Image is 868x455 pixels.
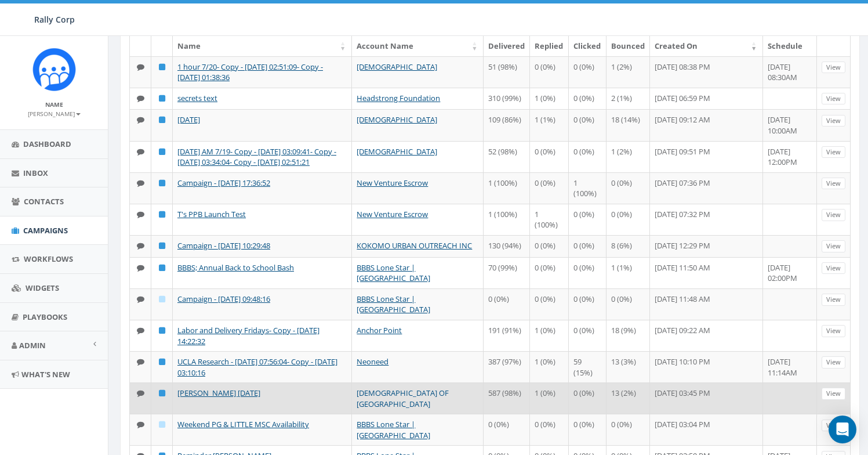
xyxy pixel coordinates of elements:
td: 0 (0%) [569,56,606,88]
td: 1 (2%) [606,141,650,172]
td: 13 (2%) [606,382,650,414]
td: [DATE] 12:29 PM [650,235,763,257]
i: Published [159,63,165,71]
small: [PERSON_NAME] [28,110,81,118]
i: Text SMS [137,327,144,334]
td: 0 (0%) [569,257,606,288]
a: Weekend PG & LITTLE MSC Availability [177,419,309,429]
th: Clicked [569,36,606,56]
i: Published [159,242,165,250]
td: 13 (3%) [606,351,650,382]
td: 1 (0%) [530,320,568,351]
td: 59 (15%) [569,351,606,382]
a: [DEMOGRAPHIC_DATA] OF [GEOGRAPHIC_DATA] [357,388,449,409]
td: 1 (1%) [530,109,568,140]
td: [DATE] 11:14AM [763,351,817,382]
td: [DATE] 06:59 PM [650,88,763,110]
td: 310 (99%) [484,88,530,110]
td: 1 (100%) [484,204,530,235]
td: [DATE] 12:00PM [763,141,817,172]
i: Published [159,211,165,218]
td: 0 (0%) [569,88,606,110]
i: Text SMS [137,358,144,366]
td: [DATE] 11:48 AM [650,288,763,320]
td: 1 (100%) [569,172,606,204]
td: 52 (98%) [484,141,530,172]
a: View [822,294,845,306]
td: 0 (0%) [606,288,650,320]
td: 130 (94%) [484,235,530,257]
span: What's New [21,369,70,380]
a: Campaign - [DATE] 09:48:16 [177,294,270,304]
td: 0 (0%) [569,204,606,235]
td: 8 (6%) [606,235,650,257]
th: Account Name: activate to sort column ascending [352,36,484,56]
a: View [822,356,845,369]
td: [DATE] 08:38 PM [650,56,763,88]
a: Anchor Point [357,325,402,335]
i: Text SMS [137,63,144,71]
td: 1 (2%) [606,56,650,88]
td: 0 (0%) [569,109,606,140]
i: Published [159,116,165,124]
a: View [822,115,845,127]
i: Text SMS [137,421,144,428]
a: Campaign - [DATE] 17:36:52 [177,178,270,188]
td: 1 (0%) [530,351,568,382]
td: 0 (0%) [530,56,568,88]
span: Inbox [23,168,48,178]
td: 0 (0%) [606,172,650,204]
span: Workflows [24,254,73,264]
a: Campaign - [DATE] 10:29:48 [177,240,270,251]
i: Published [159,264,165,272]
a: BBBS Lone Star | [GEOGRAPHIC_DATA] [357,419,430,440]
td: 1 (1%) [606,257,650,288]
span: Contacts [24,196,64,207]
td: 1 (100%) [530,204,568,235]
td: 387 (97%) [484,351,530,382]
a: Headstrong Foundation [357,93,440,103]
td: 0 (0%) [530,141,568,172]
a: [DEMOGRAPHIC_DATA] [357,146,437,157]
i: Text SMS [137,148,144,156]
td: 0 (0%) [569,414,606,445]
i: Text SMS [137,295,144,303]
td: 0 (0%) [569,320,606,351]
a: View [822,146,845,158]
span: Rally Corp [34,14,75,25]
td: 1 (0%) [530,88,568,110]
a: UCLA Research - [DATE] 07:56:04- Copy - [DATE] 03:10:16 [177,356,337,378]
a: View [822,209,845,221]
td: [DATE] 07:32 PM [650,204,763,235]
td: [DATE] 09:12 AM [650,109,763,140]
a: View [822,420,845,432]
td: 0 (0%) [530,172,568,204]
i: Published [159,327,165,334]
td: 51 (98%) [484,56,530,88]
i: Published [159,389,165,397]
a: [PERSON_NAME] [28,108,81,118]
th: Replied [530,36,568,56]
span: Campaigns [23,225,68,236]
a: [DEMOGRAPHIC_DATA] [357,114,437,125]
a: [DATE] AM 7/19- Copy - [DATE] 03:09:41- Copy - [DATE] 03:34:04- Copy - [DATE] 02:51:21 [177,146,336,168]
th: Created On: activate to sort column ascending [650,36,763,56]
td: 18 (9%) [606,320,650,351]
td: 0 (0%) [606,204,650,235]
a: BBBS Lone Star | [GEOGRAPHIC_DATA] [357,262,430,284]
a: BBBS Lone Star | [GEOGRAPHIC_DATA] [357,294,430,315]
a: T's PPB Launch Test [177,209,246,219]
td: [DATE] 09:22 AM [650,320,763,351]
i: Text SMS [137,264,144,272]
i: Published [159,95,165,102]
a: [DATE] [177,114,200,125]
td: 0 (0%) [484,288,530,320]
td: 1 (0%) [530,382,568,414]
td: [DATE] 09:51 PM [650,141,763,172]
i: Text SMS [137,211,144,218]
td: 587 (98%) [484,382,530,414]
i: Text SMS [137,242,144,250]
i: Text SMS [137,179,144,187]
a: Labor and Delivery Fridays- Copy - [DATE] 14:22:32 [177,325,319,346]
td: 191 (91%) [484,320,530,351]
